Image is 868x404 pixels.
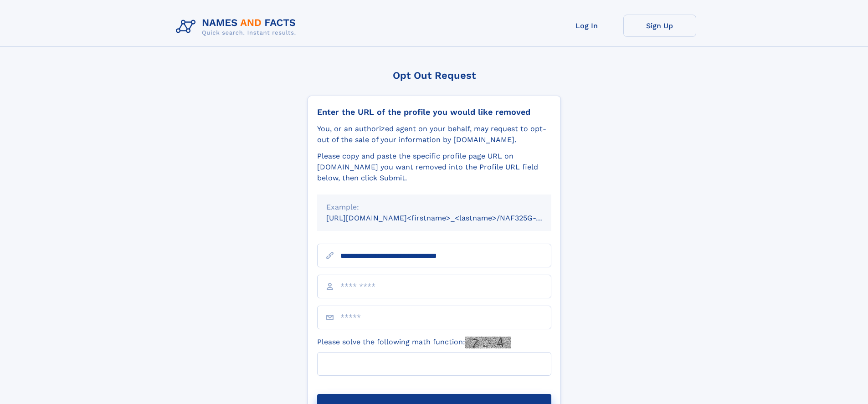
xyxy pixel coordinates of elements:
label: Please solve the following math function: [317,337,511,348]
div: Please copy and paste the specific profile page URL on [DOMAIN_NAME] you want removed into the Pr... [317,151,551,184]
small: [URL][DOMAIN_NAME]<firstname>_<lastname>/NAF325G-xxxxxxxx [326,214,569,222]
div: Example: [326,202,542,213]
a: Sign Up [623,15,696,37]
div: You, or an authorized agent on your behalf, may request to opt-out of the sale of your informatio... [317,123,551,145]
div: Enter the URL of the profile you would like removed [317,107,551,117]
div: Opt Out Request [308,70,561,81]
a: Log In [550,15,623,37]
img: Logo Names and Facts [172,15,303,39]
